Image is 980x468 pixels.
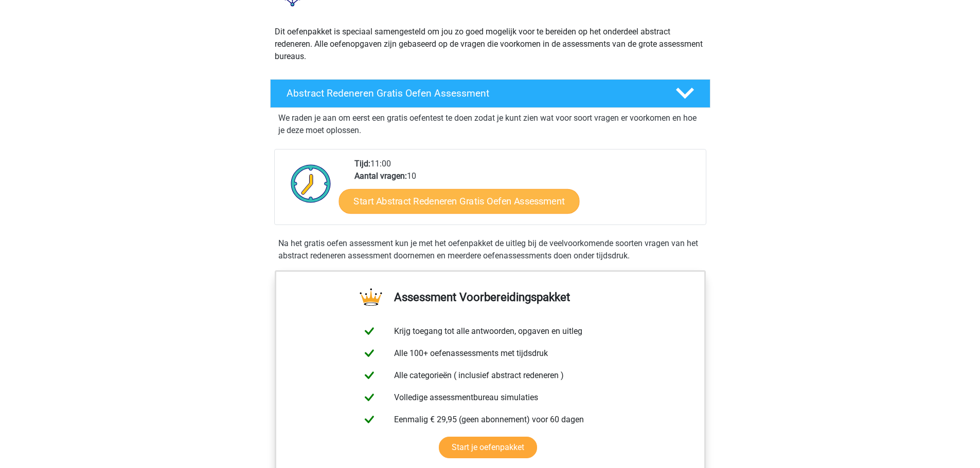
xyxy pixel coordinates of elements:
[354,171,407,181] b: Aantal vragen:
[266,79,715,108] a: Abstract Redeneren Gratis Oefen Assessment
[274,237,706,262] div: Na het gratis oefen assessment kun je met het oefenpakket de uitleg bij de veelvoorkomende soorte...
[439,437,537,458] a: Start je oefenpakket
[347,158,705,224] div: 11:00 10
[275,26,706,63] p: Dit oefenpakket is speciaal samengesteld om jou zo goed mogelijk voor te bereiden op het onderdee...
[285,158,337,209] img: Klok
[287,87,659,99] h4: Abstract Redeneren Gratis Oefen Assessment
[278,112,702,137] p: We raden je aan om eerst een gratis oefentest te doen zodat je kunt zien wat voor soort vragen er...
[338,189,579,213] a: Start Abstract Redeneren Gratis Oefen Assessment
[354,159,370,169] b: Tijd:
